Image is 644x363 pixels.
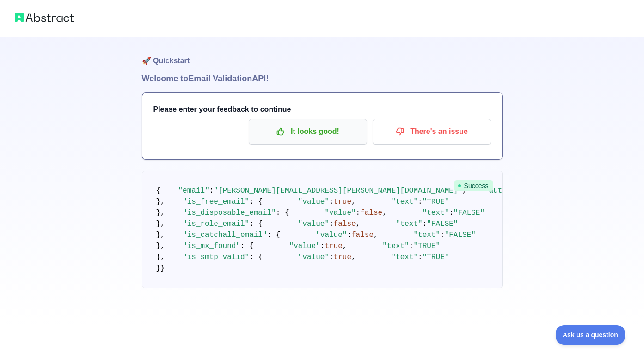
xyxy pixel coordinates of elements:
[373,119,491,145] button: There's an issue
[409,242,414,250] span: :
[423,198,449,206] span: "TRUE"
[360,209,382,217] span: false
[334,253,351,261] span: true
[289,242,320,250] span: "value"
[183,198,249,206] span: "is_free_email"
[351,253,356,261] span: ,
[423,209,449,217] span: "text"
[413,242,440,250] span: "TRUE"
[343,242,347,250] span: ,
[396,220,423,228] span: "text"
[351,231,374,239] span: false
[316,231,347,239] span: "value"
[325,209,356,217] span: "value"
[325,242,342,250] span: true
[178,187,209,195] span: "email"
[382,242,409,250] span: "text"
[183,220,249,228] span: "is_role_email"
[329,198,334,206] span: :
[374,231,378,239] span: ,
[556,325,626,345] iframe: Toggle Customer Support
[267,231,281,239] span: : {
[142,37,503,72] h1: 🚀 Quickstart
[249,198,263,206] span: : {
[445,231,476,239] span: "FALSE"
[153,104,491,115] h3: Please enter your feedback to continue
[391,253,418,261] span: "text"
[334,198,351,206] span: true
[142,72,503,85] h1: Welcome to Email Validation API!
[423,253,449,261] span: "TRUE"
[298,253,329,261] span: "value"
[440,231,445,239] span: :
[334,220,356,228] span: false
[249,220,263,228] span: : {
[256,124,360,139] p: It looks good!
[209,187,214,195] span: :
[329,253,334,261] span: :
[418,198,423,206] span: :
[351,198,356,206] span: ,
[356,220,361,228] span: ,
[454,209,485,217] span: "FALSE"
[391,198,418,206] span: "text"
[298,198,329,206] span: "value"
[183,231,267,239] span: "is_catchall_email"
[183,253,249,261] span: "is_smtp_valid"
[298,220,329,228] span: "value"
[183,209,276,217] span: "is_disposable_email"
[276,209,289,217] span: : {
[249,119,367,145] button: It looks good!
[249,253,263,261] span: : {
[356,209,361,217] span: :
[449,209,454,217] span: :
[214,187,462,195] span: "[PERSON_NAME][EMAIL_ADDRESS][PERSON_NAME][DOMAIN_NAME]"
[454,180,493,191] span: Success
[320,242,325,250] span: :
[380,124,484,139] p: There's an issue
[347,231,351,239] span: :
[382,209,387,217] span: ,
[156,187,161,195] span: {
[423,220,427,228] span: :
[427,220,458,228] span: "FALSE"
[15,11,74,24] img: Abstract logo
[240,242,254,250] span: : {
[418,253,423,261] span: :
[413,231,440,239] span: "text"
[329,220,334,228] span: :
[183,242,240,250] span: "is_mx_found"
